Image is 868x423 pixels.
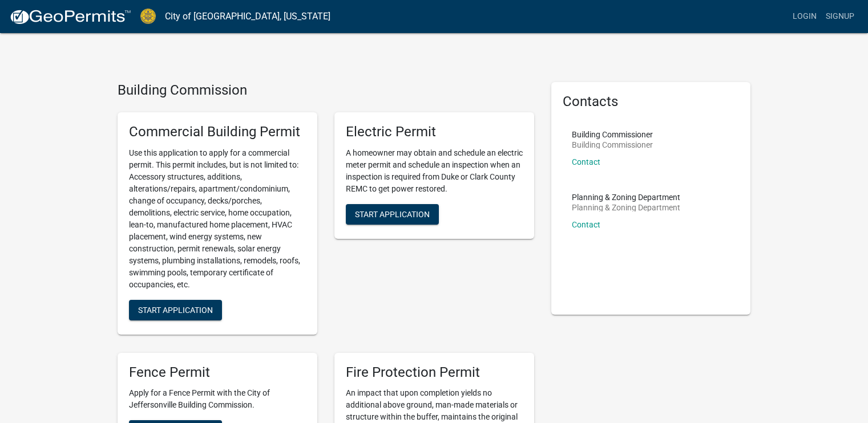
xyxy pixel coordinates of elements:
p: Building Commissioner [572,141,653,149]
a: City of [GEOGRAPHIC_DATA], [US_STATE] [165,7,330,26]
h5: Contacts [563,93,740,110]
img: City of Jeffersonville, Indiana [140,9,156,24]
a: Contact [572,157,600,166]
h5: Commercial Building Permit [129,124,306,140]
h5: Electric Permit [346,124,523,140]
a: Login [788,6,821,27]
button: Start Application [129,300,222,320]
span: Start Application [355,209,430,218]
p: Planning & Zoning Department [572,193,680,201]
h5: Fence Permit [129,364,306,381]
p: Planning & Zoning Department [572,204,680,211]
span: Start Application [138,305,213,314]
a: Signup [821,6,859,27]
p: Use this application to apply for a commercial permit. This permit includes, but is not limited t... [129,147,306,291]
a: Contact [572,220,600,229]
button: Start Application [346,204,439,225]
p: Building Commissioner [572,131,653,139]
h5: Fire Protection Permit [346,364,523,381]
h4: Building Commission [118,82,534,99]
p: Apply for a Fence Permit with the City of Jeffersonville Building Commission. [129,387,306,411]
p: A homeowner may obtain and schedule an electric meter permit and schedule an inspection when an i... [346,147,523,195]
